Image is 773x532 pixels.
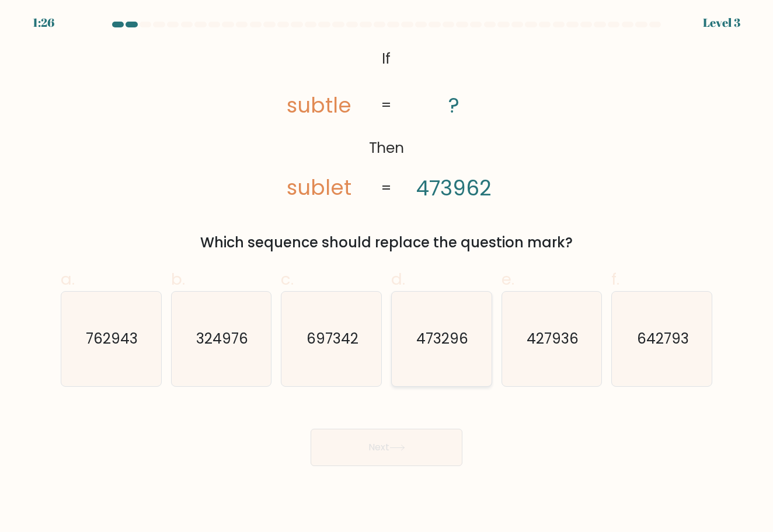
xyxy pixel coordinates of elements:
tspan: 473962 [416,174,492,202]
tspan: sublet [287,173,351,202]
svg: @import url('[URL][DOMAIN_NAME]); [257,44,516,204]
tspan: = [381,95,392,116]
text: 697342 [307,329,358,348]
text: 473296 [416,329,468,348]
div: Level 3 [703,14,740,32]
span: e. [502,268,514,290]
span: c. [281,268,294,290]
tspan: = [381,178,392,199]
tspan: Then [368,138,404,158]
span: b. [171,268,185,290]
div: 1:26 [33,14,54,32]
button: Next [311,429,462,466]
tspan: ? [448,91,459,120]
tspan: subtle [287,91,351,120]
tspan: If [382,48,391,69]
text: 762943 [86,329,138,348]
text: 324976 [196,329,248,348]
div: Which sequence should replace the question mark? [68,232,705,253]
span: a. [61,268,75,290]
text: 642793 [637,329,689,348]
span: f. [611,268,619,290]
span: d. [391,268,405,290]
text: 427936 [527,329,579,348]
